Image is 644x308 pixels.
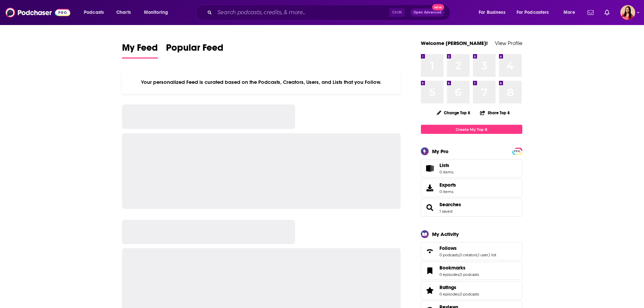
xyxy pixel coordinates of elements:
[423,266,437,276] a: Bookmarks
[620,5,635,20] button: Show profile menu
[439,245,496,251] a: Follows
[421,159,522,177] a: Lists
[423,286,437,295] a: Ratings
[474,7,514,18] button: open menu
[439,265,466,271] span: Bookmarks
[439,265,479,271] a: Bookmarks
[477,253,478,257] span: ,
[479,8,505,17] span: For Business
[433,109,475,117] button: Change Top 8
[423,246,437,256] a: Follows
[5,6,70,19] img: Podchaser - Follow, Share and Rate Podcasts
[439,209,452,214] a: 1 saved
[215,7,389,18] input: Search podcasts, credits, & more...
[480,106,510,119] button: Share Top 8
[439,245,457,251] span: Follows
[84,8,104,17] span: Podcasts
[112,7,135,18] a: Charts
[423,203,437,212] a: Searches
[439,182,456,188] span: Exports
[512,7,559,18] button: open menu
[460,292,479,297] a: 0 podcasts
[439,284,479,290] a: Ratings
[459,253,459,257] span: ,
[459,253,477,257] a: 0 creators
[439,284,456,290] span: Ratings
[439,170,453,174] span: 0 items
[166,42,223,57] span: Popular Feed
[439,253,459,257] a: 0 podcasts
[122,42,158,57] span: My Feed
[439,202,461,208] a: Searches
[478,253,488,257] a: 1 user
[513,149,521,154] span: PRO
[166,42,223,58] a: Popular Feed
[421,198,522,217] span: Searches
[488,253,489,257] span: ,
[620,5,635,20] span: Logged in as michelle.weinfurt
[432,4,444,10] span: New
[139,7,177,18] button: open menu
[421,262,522,280] span: Bookmarks
[202,5,457,20] div: Search podcasts, credits, & more...
[564,8,575,17] span: More
[122,42,158,58] a: My Feed
[439,272,459,277] a: 0 episodes
[116,8,131,17] span: Charts
[439,189,456,194] span: 0 items
[410,8,445,17] button: Open AdvancedNew
[439,162,449,168] span: Lists
[122,71,401,94] div: Your personalized Feed is curated based on the Podcasts, Creators, Users, and Lists that you Follow.
[459,292,460,297] span: ,
[489,253,496,257] a: 1 list
[513,148,521,153] a: PRO
[79,7,113,18] button: open menu
[460,272,479,277] a: 0 podcasts
[517,8,549,17] span: For Podcasters
[432,231,459,237] div: My Activity
[620,5,635,20] img: User Profile
[602,7,612,18] a: Show notifications dropdown
[421,281,522,300] span: Ratings
[423,164,437,173] span: Lists
[559,7,583,18] button: open menu
[144,8,168,17] span: Monitoring
[421,40,488,46] a: Welcome [PERSON_NAME]!
[439,162,453,168] span: Lists
[421,125,522,134] a: Create My Top 8
[421,242,522,260] span: Follows
[389,8,405,17] span: Ctrl K
[413,11,442,14] span: Open Advanced
[459,272,460,277] span: ,
[585,7,596,18] a: Show notifications dropdown
[423,183,437,193] span: Exports
[432,148,449,155] div: My Pro
[421,179,522,197] a: Exports
[495,40,522,46] a: View Profile
[439,292,459,297] a: 0 episodes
